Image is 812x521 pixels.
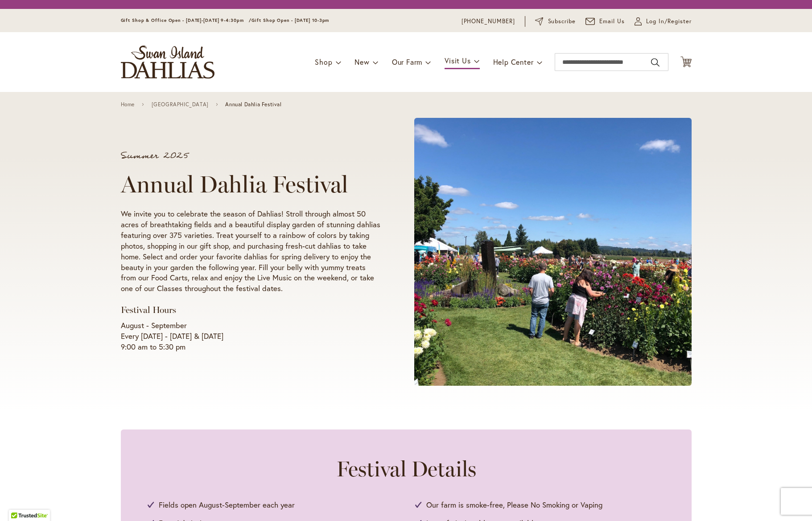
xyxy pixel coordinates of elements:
span: Log In/Register [646,17,692,26]
a: Email Us [585,17,625,26]
span: Subscribe [548,17,576,26]
a: Log In/Register [635,17,692,26]
h3: Festival Hours [121,304,380,316]
span: Visit Us [445,56,470,65]
span: New [354,57,369,67]
span: Email Us [599,17,625,26]
span: Annual Dahlia Festival [225,101,281,108]
a: Subscribe [535,17,576,26]
a: [GEOGRAPHIC_DATA] [152,101,209,108]
h1: Annual Dahlia Festival [121,171,380,198]
button: Search [651,55,659,70]
span: Help Center [493,57,534,67]
span: Shop [315,57,332,67]
a: Home [121,101,135,108]
a: [PHONE_NUMBER] [462,17,515,26]
a: store logo [121,46,214,79]
span: Gift Shop & Office Open - [DATE]-[DATE] 9-4:30pm / [121,17,252,23]
span: Our Farm [392,57,422,67]
span: Gift Shop Open - [DATE] 10-3pm [251,17,329,23]
p: August - September Every [DATE] - [DATE] & [DATE] 9:00 am to 5:30 pm [121,320,380,352]
h2: Festival Details [148,456,665,481]
p: We invite you to celebrate the season of Dahlias! Stroll through almost 50 acres of breathtaking ... [121,208,380,294]
p: Summer 2025 [121,151,380,160]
